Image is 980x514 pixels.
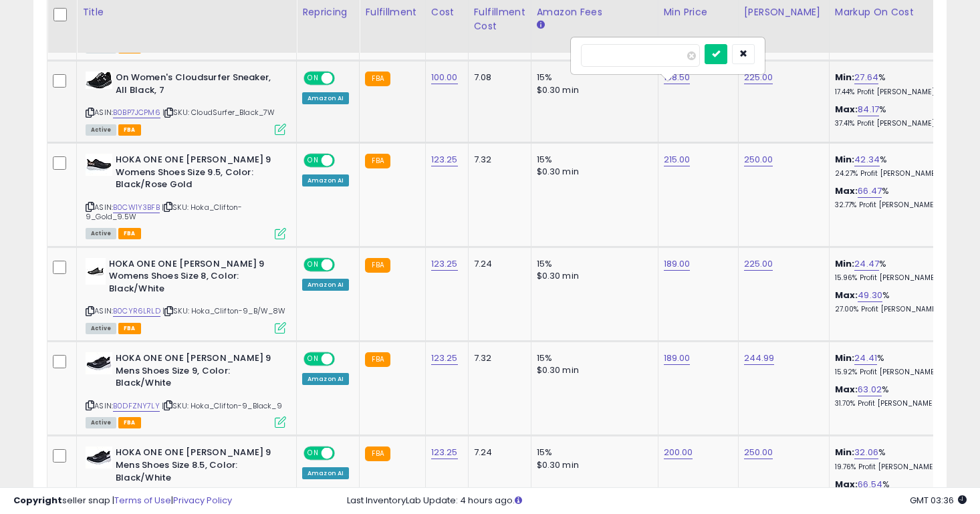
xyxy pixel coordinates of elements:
[86,154,112,176] img: 3100651B4BL._SL40_.jpg
[537,5,652,19] div: Amazon Fees
[854,153,880,166] a: 42.34
[835,201,946,210] p: 32.77% Profit [PERSON_NAME]
[537,166,648,178] div: $0.30 min
[118,417,141,428] span: FBA
[664,71,691,84] a: 158.50
[835,257,855,270] b: Min:
[744,71,773,84] a: 225.00
[835,103,858,116] b: Max:
[116,352,278,393] b: HOKA ONE ONE [PERSON_NAME] 9 Mens Shoes Size 9, Color: Black/White
[86,352,112,374] img: 41qYn7xC1vL._SL40_.jpg
[305,448,322,459] span: ON
[116,154,278,195] b: HOKA ONE ONE [PERSON_NAME] 9 Womens Shoes Size 9.5, Color: Black/Rose Gold
[835,383,858,396] b: Max:
[835,154,946,178] div: %
[835,71,855,84] b: Min:
[365,446,390,461] small: FBA
[333,354,354,365] span: OFF
[365,154,390,168] small: FBA
[82,5,291,19] div: Title
[474,154,521,166] div: 7.32
[431,153,458,166] a: 123.25
[365,72,390,86] small: FBA
[854,446,878,459] a: 32.06
[333,259,354,270] span: OFF
[474,72,521,84] div: 7.08
[835,119,946,128] p: 37.41% Profit [PERSON_NAME]
[162,107,275,118] span: | SKU: CloudSurfer_Black_7W
[537,352,648,364] div: 15%
[474,352,521,364] div: 7.32
[116,446,278,487] b: HOKA ONE ONE [PERSON_NAME] 9 Mens Shoes Size 8.5, Color: Black/White
[116,72,278,100] b: On Women's Cloudsurfer Sneaker, All Black, 7
[835,88,946,97] p: 17.44% Profit [PERSON_NAME]
[365,352,390,367] small: FBA
[664,446,693,459] a: 200.00
[431,446,458,459] a: 123.25
[537,364,648,376] div: $0.30 min
[835,399,946,408] p: 31.70% Profit [PERSON_NAME]
[305,155,322,166] span: ON
[302,5,354,19] div: Repricing
[365,258,390,273] small: FBA
[835,289,858,301] b: Max:
[431,257,458,271] a: 123.25
[835,352,855,364] b: Min:
[118,124,141,136] span: FBA
[305,73,322,84] span: ON
[86,228,116,239] span: All listings currently available for purchase on Amazon
[835,352,946,377] div: %
[744,352,775,365] a: 244.99
[162,305,286,316] span: | SKU: Hoka_Clifton-9_B/W_8W
[854,352,877,365] a: 24.41
[86,72,112,89] img: 41vTVZrbsEL._SL40_.jpg
[86,417,116,428] span: All listings currently available for purchase on Amazon
[305,354,322,365] span: ON
[86,352,286,426] div: ASIN:
[537,72,648,84] div: 15%
[835,185,946,210] div: %
[835,258,946,283] div: %
[173,494,232,507] a: Privacy Policy
[113,107,160,118] a: B0BP7JCPM6
[835,446,855,459] b: Min:
[835,72,946,96] div: %
[302,92,349,104] div: Amazon AI
[13,495,232,507] div: seller snap | |
[347,495,967,507] div: Last InventoryLab Update: 4 hours ago.
[835,289,946,314] div: %
[537,459,648,471] div: $0.30 min
[86,446,112,469] img: 41qYn7xC1vL._SL40_.jpg
[13,494,62,507] strong: Copyright
[474,446,521,459] div: 7.24
[118,228,141,239] span: FBA
[835,184,858,197] b: Max:
[113,202,160,213] a: B0CW1Y3BFB
[109,258,271,299] b: HOKA ONE ONE [PERSON_NAME] 9 Womens Shoes Size 8, Color: Black/White
[431,352,458,365] a: 123.25
[302,174,349,186] div: Amazon AI
[431,71,458,84] a: 100.00
[302,467,349,479] div: Amazon AI
[474,258,521,270] div: 7.24
[86,258,106,285] img: 31o9BQtV5xL._SL40_.jpg
[664,257,691,271] a: 189.00
[537,84,648,96] div: $0.30 min
[835,153,855,166] b: Min:
[858,184,882,198] a: 66.47
[664,5,733,19] div: Min Price
[835,305,946,314] p: 27.00% Profit [PERSON_NAME]
[365,5,419,19] div: Fulfillment
[744,257,773,271] a: 225.00
[333,448,354,459] span: OFF
[162,400,282,411] span: | SKU: Hoka_Clifton-9_Black_9
[333,73,354,84] span: OFF
[537,154,648,166] div: 15%
[910,494,967,507] span: 2025-10-7 03:36 GMT
[835,368,946,377] p: 15.92% Profit [PERSON_NAME]
[744,446,773,459] a: 250.00
[835,273,946,283] p: 15.96% Profit [PERSON_NAME]
[113,400,160,412] a: B0DFZNY7LY
[858,289,882,302] a: 49.30
[858,103,879,116] a: 84.17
